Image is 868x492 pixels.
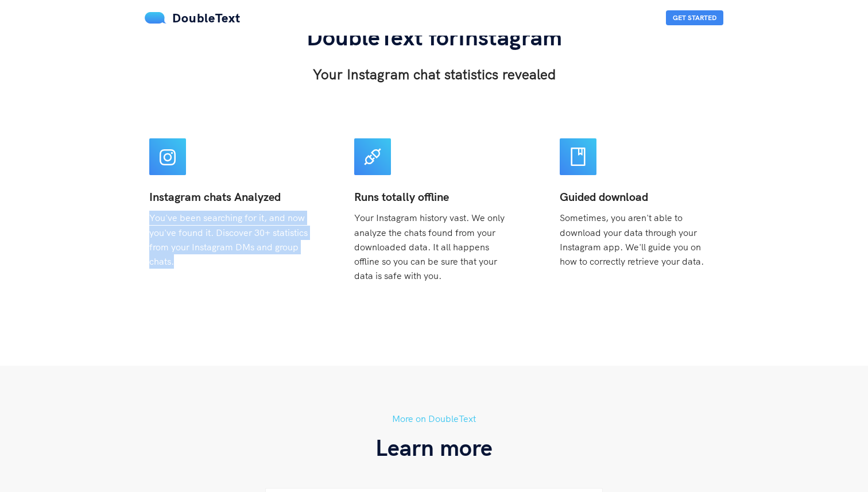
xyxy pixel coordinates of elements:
[569,148,587,166] span: book
[560,189,648,204] b: Guided download
[666,10,723,25] button: Get Started
[363,148,382,166] span: api
[145,12,166,24] img: mS3x8y1f88AAAAABJRU5ErkJggg==
[307,65,562,83] h3: Your Instagram chat statistics revealed
[262,433,606,462] h3: Learn more
[145,10,241,26] a: DoubleText
[172,10,241,26] span: DoubleText
[354,212,505,281] span: Your Instagram history vast. We only analyze the chats found from your downloaded data. It all ha...
[149,189,281,204] b: Instagram chats Analyzed
[149,212,308,266] span: You've been searching for it, and now you've found it. Discover 30+ statistics from your Instagra...
[354,189,449,204] b: Runs totally offline
[560,212,704,266] span: Sometimes, you aren't able to download your data through your Instagram app. We'll guide you on h...
[307,22,562,51] span: DoubleText for Instagram
[262,412,606,426] h5: More on DoubleText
